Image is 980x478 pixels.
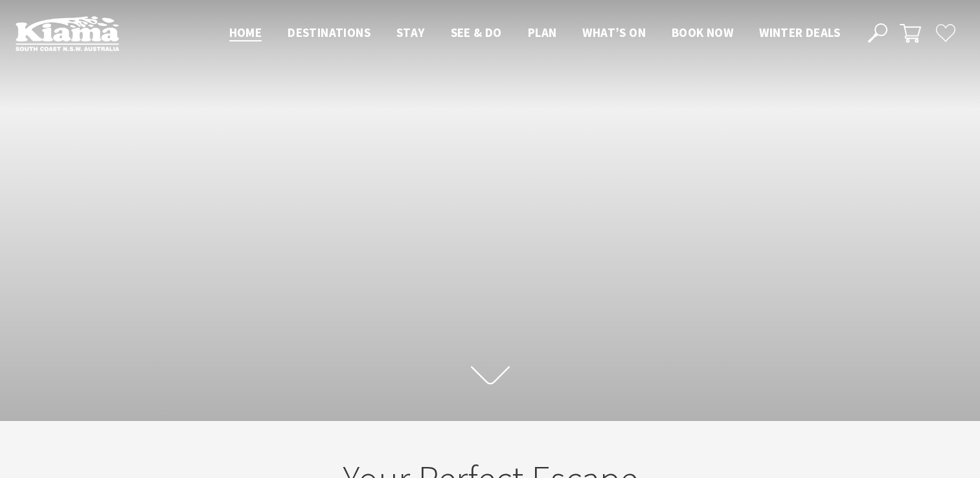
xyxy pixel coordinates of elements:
[396,25,425,40] span: Stay
[582,25,646,40] span: What’s On
[759,25,840,40] span: Winter Deals
[672,25,733,40] span: Book now
[216,23,853,44] nav: Main Menu
[528,25,557,40] span: Plan
[229,25,262,40] span: Home
[16,16,119,51] img: Kiama Logo
[451,25,502,40] span: See & Do
[288,25,370,40] span: Destinations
